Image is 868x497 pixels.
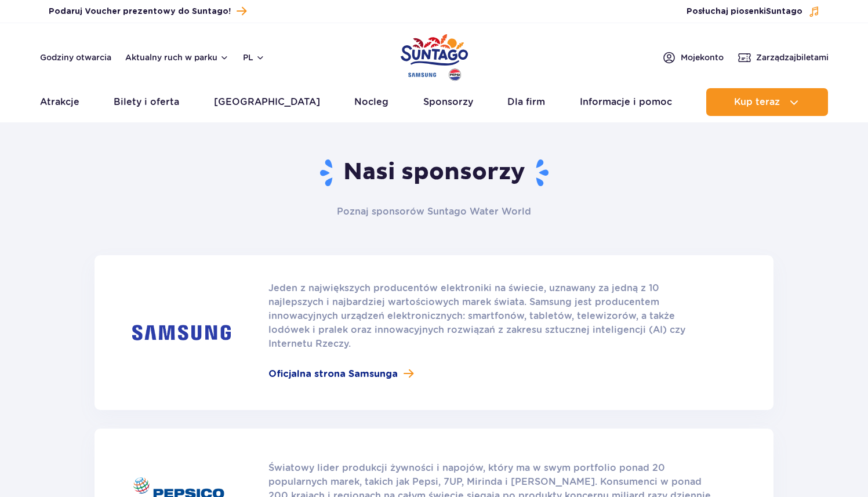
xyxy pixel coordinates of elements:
[766,8,802,16] span: Suntago
[662,50,724,64] a: Mojekonto
[681,52,724,63] span: Moje konto
[49,3,246,19] a: Podaruj Voucher prezentowy do Suntago!
[269,205,600,218] h2: Poznaj sponsorów Suntago Water World
[756,52,829,63] span: Zarządzaj biletami
[40,88,79,116] a: Atrakcje
[125,53,229,62] button: Aktualny ruch w parku
[49,6,231,17] span: Podaruj Voucher prezentowy do Suntago!
[268,367,398,381] span: Oficjalna strona Samsunga
[687,6,820,17] button: Posłuchaj piosenkiSuntago
[40,52,111,63] a: Godziny otwarcia
[95,158,773,188] h1: Nasi sponsorzy
[580,88,672,116] a: Informacje i pomoc
[738,50,829,64] a: Zarządzajbiletami
[423,88,473,116] a: Sponsorzy
[268,281,716,351] p: Jeden z największych producentów elektroniki na świecie, uznawany za jedną z 10 najlepszych i naj...
[734,97,780,107] span: Kup teraz
[401,29,468,82] a: Park of Poland
[214,88,320,116] a: [GEOGRAPHIC_DATA]
[268,367,716,381] a: Oficjalna strona Samsunga
[687,6,802,17] span: Posłuchaj piosenki
[706,88,828,116] button: Kup teraz
[243,52,265,63] button: pl
[354,88,388,116] a: Nocleg
[114,88,179,116] a: Bilety i oferta
[507,88,545,116] a: Dla firm
[132,325,231,340] img: Samsung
